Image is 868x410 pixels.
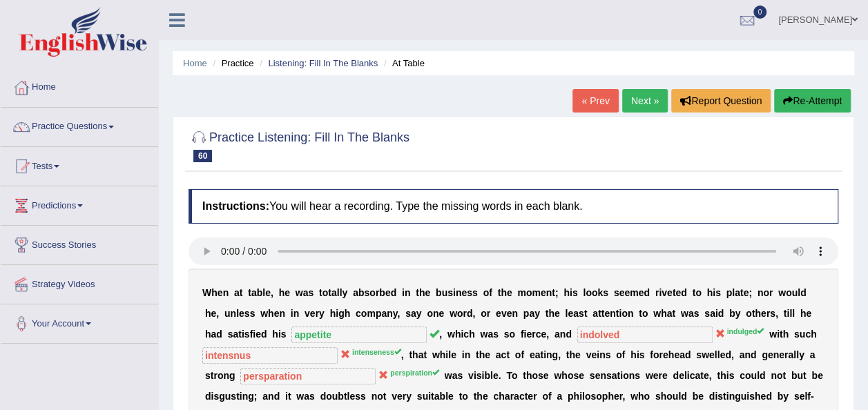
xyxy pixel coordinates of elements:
[464,349,470,360] b: n
[480,329,488,340] b: w
[791,287,798,298] b: u
[472,287,478,298] b: s
[681,287,687,298] b: d
[610,308,616,319] b: n
[599,349,606,360] b: n
[436,287,442,298] b: b
[512,308,518,319] b: n
[586,349,591,360] b: v
[671,89,771,113] button: Report Question
[536,329,541,340] b: c
[577,326,713,343] input: blank
[554,308,560,319] b: e
[242,329,244,340] b: i
[239,308,244,319] b: e
[379,287,385,298] b: b
[331,287,337,298] b: a
[447,329,455,340] b: w
[584,308,588,319] b: t
[272,329,278,340] b: h
[740,287,744,298] b: t
[451,349,456,360] b: e
[526,329,532,340] b: e
[418,349,424,360] b: a
[774,89,851,113] button: Re-Attempt
[743,287,749,298] b: e
[622,89,668,113] a: Next »
[628,308,634,319] b: n
[592,308,598,319] b: a
[462,349,465,360] b: i
[255,329,261,340] b: e
[515,349,521,360] b: o
[688,308,694,319] b: a
[517,287,525,298] b: m
[291,308,293,319] b: i
[566,349,570,360] b: t
[1,147,158,182] a: Tests
[205,329,211,340] b: h
[393,308,398,319] b: y
[501,287,507,298] b: h
[432,349,440,360] b: w
[457,308,463,319] b: o
[364,287,369,298] b: s
[248,287,251,298] b: t
[786,287,792,298] b: o
[356,308,361,319] b: c
[806,308,811,319] b: e
[597,287,603,298] b: k
[692,287,695,298] b: t
[586,287,592,298] b: o
[330,308,336,319] b: h
[262,287,265,298] b: l
[445,349,448,360] b: i
[456,287,462,298] b: n
[769,329,777,340] b: w
[1,108,158,142] a: Practice Questions
[271,287,273,298] b: ,
[402,287,405,298] b: i
[397,308,400,319] b: ,
[310,308,316,319] b: e
[755,308,761,319] b: h
[202,347,338,364] input: blank
[1,226,158,260] a: Success Stories
[667,308,673,319] b: a
[554,329,560,340] b: a
[732,287,735,298] b: l
[572,287,578,298] b: s
[328,287,331,298] b: t
[205,308,211,319] b: h
[202,200,269,212] b: Instructions:
[467,287,472,298] b: s
[281,329,287,340] b: s
[308,287,314,298] b: s
[800,287,807,298] b: d
[624,287,630,298] b: e
[284,287,290,298] b: e
[376,308,382,319] b: p
[423,349,427,360] b: t
[792,308,795,319] b: l
[541,329,546,340] b: e
[639,308,642,319] b: t
[216,329,222,340] b: d
[715,308,718,319] b: i
[735,308,740,319] b: y
[439,329,442,340] b: ,
[469,329,475,340] b: h
[1,68,158,103] a: Home
[639,287,644,298] b: e
[488,329,493,340] b: a
[523,329,526,340] b: i
[770,308,775,319] b: s
[496,308,501,319] b: e
[675,287,681,298] b: e
[261,329,267,340] b: d
[223,287,229,298] b: n
[530,349,535,360] b: e
[572,89,618,113] a: « Prev
[565,308,568,319] b: l
[583,287,586,298] b: l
